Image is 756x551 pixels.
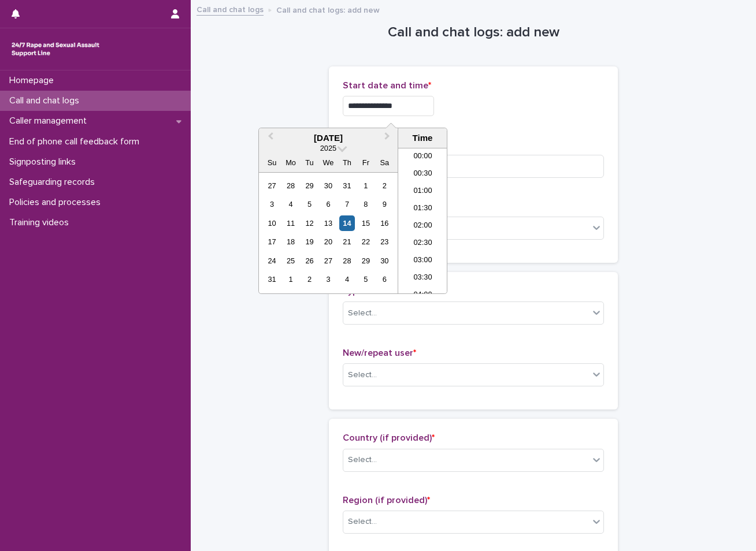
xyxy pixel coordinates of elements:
[5,116,96,126] p: Caller management
[377,253,392,269] div: Choose Saturday, August 30th, 2025
[197,2,264,16] a: Call and chat logs
[329,24,618,41] h1: Call and chat logs: add new
[343,81,431,90] span: Start date and time
[264,178,280,193] div: Choose Sunday, July 27th, 2025
[348,516,377,528] div: Select...
[339,196,355,212] div: Choose Thursday, August 7th, 2025
[398,148,447,166] li: 00:00
[283,178,298,193] div: Choose Monday, July 28th, 2025
[320,196,336,212] div: Choose Wednesday, August 6th, 2025
[398,183,447,200] li: 01:00
[398,270,447,287] li: 03:30
[377,215,392,231] div: Choose Saturday, August 16th, 2025
[264,215,280,231] div: Choose Sunday, August 10th, 2025
[358,253,373,269] div: Choose Friday, August 29th, 2025
[343,348,416,358] span: New/repeat user
[348,454,377,466] div: Select...
[320,234,336,250] div: Choose Wednesday, August 20th, 2025
[339,271,355,287] div: Choose Thursday, September 4th, 2025
[320,253,336,269] div: Choose Wednesday, August 27th, 2025
[379,129,398,148] button: Next Month
[401,133,444,143] div: Time
[358,155,373,170] div: Fr
[358,196,373,212] div: Choose Friday, August 8th, 2025
[343,496,430,505] span: Region (if provided)
[262,176,394,289] div: month 2025-08
[377,271,392,287] div: Choose Saturday, September 6th, 2025
[377,155,392,170] div: Sa
[358,215,373,231] div: Choose Friday, August 15th, 2025
[5,157,85,167] p: Signposting links
[283,271,298,287] div: Choose Monday, September 1st, 2025
[259,133,398,143] div: [DATE]
[260,129,279,148] button: Previous Month
[320,155,336,170] div: We
[348,307,377,319] div: Select...
[348,369,377,381] div: Select...
[302,178,317,193] div: Choose Tuesday, July 29th, 2025
[264,234,280,250] div: Choose Sunday, August 17th, 2025
[320,178,336,193] div: Choose Wednesday, July 30th, 2025
[264,196,280,212] div: Choose Sunday, August 3rd, 2025
[377,234,392,250] div: Choose Saturday, August 23rd, 2025
[5,95,88,106] p: Call and chat logs
[283,253,298,269] div: Choose Monday, August 25th, 2025
[320,144,336,152] span: 2025
[377,178,392,193] div: Choose Saturday, August 2nd, 2025
[339,234,355,250] div: Choose Thursday, August 21st, 2025
[339,215,355,231] div: Choose Thursday, August 14th, 2025
[339,253,355,269] div: Choose Thursday, August 28th, 2025
[5,136,149,147] p: End of phone call feedback form
[283,215,298,231] div: Choose Monday, August 11th, 2025
[302,155,317,170] div: Tu
[5,197,110,208] p: Policies and processes
[302,271,317,287] div: Choose Tuesday, September 2nd, 2025
[398,200,447,218] li: 01:30
[358,178,373,193] div: Choose Friday, August 1st, 2025
[283,234,298,250] div: Choose Monday, August 18th, 2025
[302,196,317,212] div: Choose Tuesday, August 5th, 2025
[264,253,280,269] div: Choose Sunday, August 24th, 2025
[302,215,317,231] div: Choose Tuesday, August 12th, 2025
[9,38,102,61] img: rhQMoQhaT3yELyF149Cw
[398,287,447,304] li: 04:00
[5,75,63,86] p: Homepage
[264,155,280,170] div: Su
[5,217,78,228] p: Training videos
[398,252,447,270] li: 03:00
[320,271,336,287] div: Choose Wednesday, September 3rd, 2025
[339,178,355,193] div: Choose Thursday, July 31st, 2025
[283,196,298,212] div: Choose Monday, August 4th, 2025
[302,234,317,250] div: Choose Tuesday, August 19th, 2025
[398,166,447,183] li: 00:30
[339,155,355,170] div: Th
[377,196,392,212] div: Choose Saturday, August 9th, 2025
[398,235,447,252] li: 02:30
[5,177,104,188] p: Safeguarding records
[264,271,280,287] div: Choose Sunday, August 31st, 2025
[320,215,336,231] div: Choose Wednesday, August 13th, 2025
[276,3,380,16] p: Call and chat logs: add new
[358,271,373,287] div: Choose Friday, September 5th, 2025
[283,155,298,170] div: Mo
[343,433,435,442] span: Country (if provided)
[302,253,317,269] div: Choose Tuesday, August 26th, 2025
[398,218,447,235] li: 02:00
[358,234,373,250] div: Choose Friday, August 22nd, 2025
